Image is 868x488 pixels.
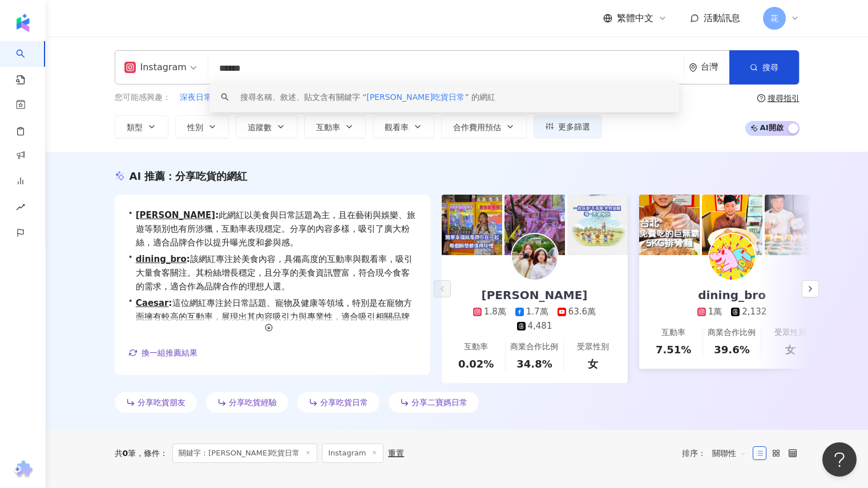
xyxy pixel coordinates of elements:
[123,449,128,458] span: 0
[136,298,169,308] a: Caesar
[128,208,417,249] div: •
[128,252,417,293] div: •
[115,92,171,103] span: 您可能感興趣：
[704,13,740,23] span: 活動訊息
[229,398,277,407] span: 分享吃貨經驗
[175,170,247,182] span: 分享吃貨的網紅
[442,255,628,383] a: [PERSON_NAME]1.8萬1.7萬63.6萬4,481互動率0.02%商業合作比例34.8%受眾性別女
[187,123,203,132] span: 性別
[385,123,409,132] span: 觀看率
[528,320,552,332] div: 4,481
[16,41,39,86] a: search
[689,63,697,72] span: environment
[774,327,806,338] div: 受眾性別
[442,195,502,255] img: post-image
[661,327,685,338] div: 互動率
[12,461,34,479] img: chrome extension
[687,287,777,303] div: dining_bro
[221,92,253,103] span: 插圖日常
[701,62,729,72] div: 台灣
[768,94,800,103] div: 搜尋指引
[169,298,172,308] span: :
[136,210,215,220] a: [PERSON_NAME]
[136,254,187,264] a: dining_bro
[617,12,653,25] span: 繁體中文
[770,12,778,25] span: 花
[411,398,467,407] span: 分享二寶媽日常
[470,287,599,303] div: [PERSON_NAME]
[316,123,340,132] span: 互動率
[172,443,317,463] span: 關鍵字：[PERSON_NAME]吃貨日常
[682,444,753,462] div: 排序：
[510,341,558,353] div: 商業合作比例
[127,123,143,132] span: 類型
[639,255,825,369] a: dining_bro1萬2,132互動率7.51%商業合作比例39.6%受眾性別女
[757,94,765,102] span: question-circle
[567,195,628,255] img: post-image
[124,58,187,76] div: Instagram
[115,449,136,458] div: 共 筆
[708,306,722,318] div: 1萬
[263,91,304,104] button: 單身狗日記
[742,306,766,318] div: 2,132
[702,195,762,255] img: post-image
[304,115,366,138] button: 互動率
[404,91,495,104] button: [PERSON_NAME]的男孩
[712,444,746,462] span: 關聯性
[464,341,488,353] div: 互動率
[534,115,602,138] button: 更多篩選
[187,254,190,264] span: :
[708,327,756,338] div: 商業合作比例
[115,115,168,138] button: 類型
[322,443,383,463] span: Instagram
[130,169,248,183] div: AI 推薦 ：
[221,91,254,104] button: 插圖日常
[577,341,609,353] div: 受眾性別
[142,348,197,357] span: 換一組推薦結果
[729,50,799,84] button: 搜尋
[263,92,303,103] span: 單身狗日記
[765,195,825,255] img: post-image
[16,196,25,221] span: rise
[512,234,558,280] img: KOL Avatar
[313,92,395,103] span: [PERSON_NAME]老闆
[568,306,596,318] div: 63.6萬
[180,92,212,103] span: 深夜日常
[588,357,598,371] div: 女
[236,115,297,138] button: 追蹤數
[136,449,168,458] span: 條件 ：
[453,123,501,132] span: 合作費用預估
[441,115,527,138] button: 合作費用預估
[762,63,778,72] span: 搜尋
[484,306,506,318] div: 1.8萬
[558,122,590,131] span: 更多篩選
[136,296,417,337] span: 這位網紅專注於日常話題、寵物及健康等領域，特別是在寵物方面擁有較高的互動率，展現出其內容吸引力與專業性，適合吸引相關品牌進行合作，提升品牌曝光率。
[504,195,565,255] img: post-image
[639,195,700,255] img: post-image
[175,115,229,138] button: 性別
[128,296,417,337] div: •
[526,306,548,318] div: 1.7萬
[822,442,857,477] iframe: Help Scout Beacon - Open
[136,208,417,249] span: 此網紅以美食與日常話題為主，且在藝術與娛樂、旅遊等類別也有所涉獵，互動率表現穩定。分享的內容多樣，吸引了廣大粉絲，適合品牌合作以提升曝光度和參與感。
[373,115,434,138] button: 觀看率
[388,449,404,458] div: 重置
[14,14,32,32] img: logo icon
[405,92,495,103] span: [PERSON_NAME]的男孩
[128,344,198,361] button: 換一組推薦結果
[714,342,749,357] div: 39.6%
[785,342,796,357] div: 女
[516,357,552,371] div: 34.8%
[138,398,185,407] span: 分享吃貨朋友
[656,342,691,357] div: 7.51%
[709,234,755,280] img: KOL Avatar
[458,357,494,371] div: 0.02%
[215,210,219,220] span: :
[312,91,395,104] button: [PERSON_NAME]老闆
[320,398,368,407] span: 分享吃貨日常
[179,91,212,104] button: 深夜日常
[248,123,272,132] span: 追蹤數
[136,252,417,293] span: 該網紅專注於美食內容，具備高度的互動率與觀看率，吸引大量食客關注。其粉絲增長穩定，且分享的美食資訊豐富，符合現今食客的需求，適合作為品牌合作的理想人選。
